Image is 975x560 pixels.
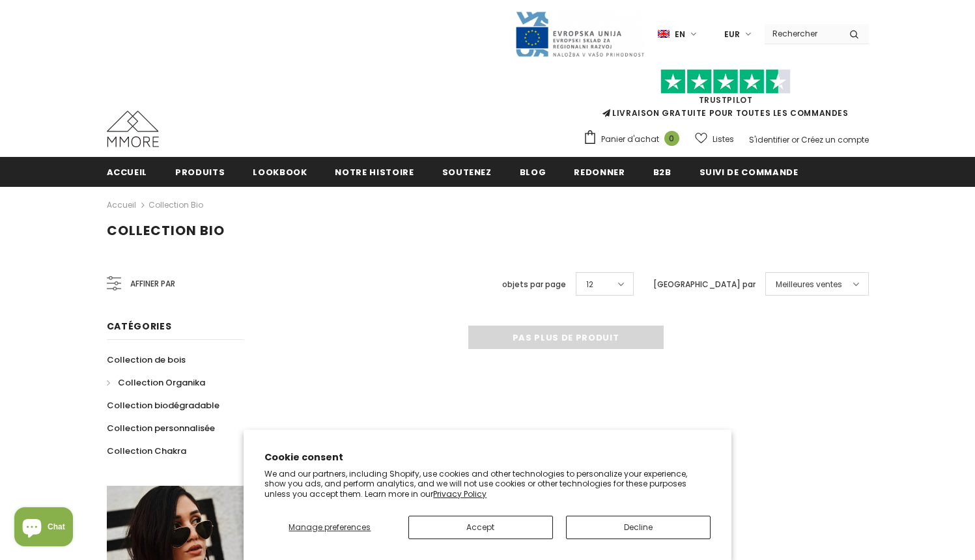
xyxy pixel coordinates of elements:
span: Collection Bio [107,221,225,240]
a: Collection Bio [148,199,203,210]
a: Lookbook [253,157,307,186]
img: Cas MMORE [107,111,159,147]
span: 0 [664,131,679,146]
img: Javni Razpis [515,10,645,58]
a: Collection de bois [107,348,186,371]
img: i-lang-1.png [658,29,670,40]
a: B2B [653,157,671,186]
button: Decline [566,516,711,539]
a: Redonner [574,157,625,186]
span: Redonner [574,166,625,178]
a: Notre histoire [335,157,414,186]
a: soutenez [442,157,492,186]
span: or [791,134,799,145]
span: soutenez [442,166,492,178]
span: Collection Chakra [107,445,186,457]
a: Collection personnalisée [107,417,215,440]
span: Lookbook [253,166,307,178]
span: LIVRAISON GRATUITE POUR TOUTES LES COMMANDES [583,75,869,119]
a: Collection Organika [107,371,205,394]
img: Faites confiance aux étoiles pilotes [660,69,791,94]
a: Accueil [107,157,148,186]
inbox-online-store-chat: Shopify online store chat [10,507,77,550]
a: Accueil [107,197,136,213]
a: Suivi de commande [699,157,798,186]
label: objets par page [502,278,566,291]
span: Collection Organika [118,376,205,389]
span: B2B [653,166,671,178]
a: Blog [520,157,546,186]
a: Collection biodégradable [107,394,219,417]
label: [GEOGRAPHIC_DATA] par [653,278,756,291]
input: Search Site [765,24,840,43]
span: EUR [724,28,740,41]
a: Listes [695,128,734,150]
span: Catégories [107,320,172,333]
span: Suivi de commande [699,166,798,178]
span: Collection de bois [107,354,186,366]
span: Meilleures ventes [776,278,842,291]
span: Panier d'achat [601,133,659,146]
span: Collection personnalisée [107,422,215,434]
a: Privacy Policy [433,488,487,499]
p: We and our partners, including Shopify, use cookies and other technologies to personalize your ex... [264,469,711,499]
button: Manage preferences [264,516,395,539]
a: Panier d'achat 0 [583,130,686,149]
span: Blog [520,166,546,178]
a: TrustPilot [699,94,753,105]
a: Javni Razpis [515,28,645,39]
a: S'identifier [749,134,789,145]
a: Collection Chakra [107,440,186,462]
button: Accept [408,516,553,539]
span: Accueil [107,166,148,178]
h2: Cookie consent [264,451,711,464]
span: Listes [713,133,734,146]
a: Créez un compte [801,134,869,145]
a: Produits [175,157,225,186]
span: Collection biodégradable [107,399,219,412]
span: Manage preferences [289,522,371,533]
span: Affiner par [130,277,175,291]
span: en [675,28,685,41]
span: Notre histoire [335,166,414,178]
span: 12 [586,278,593,291]
span: Produits [175,166,225,178]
